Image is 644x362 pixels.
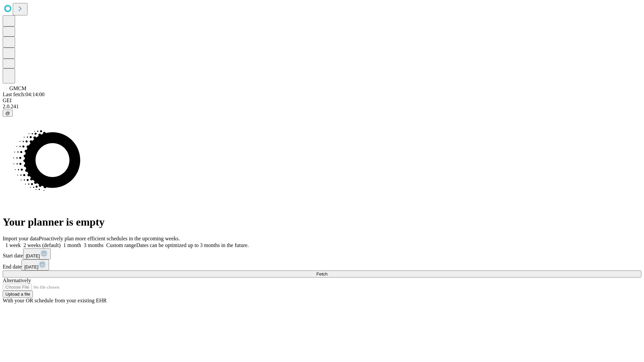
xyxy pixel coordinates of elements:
[26,253,40,258] span: [DATE]
[3,291,33,298] button: Upload a file
[9,85,26,91] span: GMCM
[39,236,180,241] span: Proactively plan more efficient schedules in the upcoming weeks.
[3,248,641,259] div: Start date
[136,242,249,248] span: Dates can be optimized up to 3 months in the future.
[23,248,51,259] button: [DATE]
[21,259,49,270] button: [DATE]
[3,259,641,270] div: End date
[3,236,39,241] span: Import your data
[24,264,38,269] span: [DATE]
[316,271,327,277] span: Fetch
[3,110,13,117] button: @
[84,242,104,248] span: 3 months
[63,242,81,248] span: 1 month
[5,111,10,116] span: @
[3,216,641,228] h1: Your planner is empty
[3,270,641,278] button: Fetch
[3,278,31,283] span: Alternatively
[3,98,641,104] div: GEI
[5,242,21,248] span: 1 week
[106,242,136,248] span: Custom range
[3,104,641,110] div: 2.0.241
[23,242,61,248] span: 2 weeks (default)
[3,298,107,303] span: With your OR schedule from your existing EHR
[3,92,45,97] span: Last fetch: 04:14:00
